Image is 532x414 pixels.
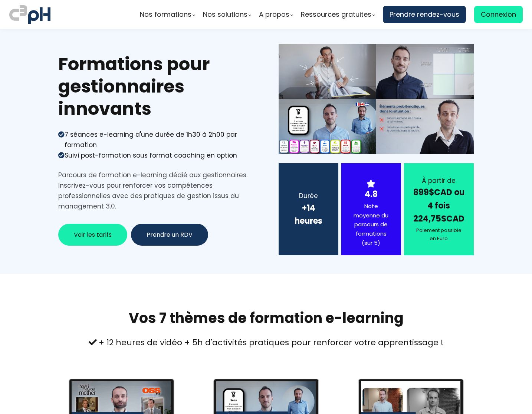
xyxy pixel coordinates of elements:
[65,150,237,161] div: Suivi post-formation sous format coaching en option
[295,202,322,227] b: +14 heures
[140,9,191,20] span: Nos formations
[58,53,253,120] h1: Formations pour gestionnaires innovants
[131,224,208,246] button: Prendre un RDV
[58,170,253,211] div: Parcours de formation e-learning dédié aux gestionnaires. Inscrivez-vous pour renforcer vos compé...
[351,202,391,248] div: Note moyenne du parcours de formations (sur 5)
[203,9,247,20] span: Nos solutions
[301,9,371,20] span: Ressources gratuites
[259,9,289,20] span: A propos
[288,191,329,201] div: Durée
[365,188,378,200] strong: 4.8
[9,4,50,25] img: logo C3PH
[413,226,464,243] div: Paiement possible en Euro
[383,6,466,23] a: Prendre rendez-vous
[58,336,474,349] div: + 12 heures de vidéo + 5h d'activités pratiques pour renforcer votre apprentissage !
[481,9,516,20] span: Connexion
[74,230,112,239] span: Voir les tarifs
[65,129,253,150] div: 7 séances e-learning d'une durée de 1h30 à 2h00 par formation
[413,187,464,224] strong: 899$CAD ou 4 fois 224,75$CAD
[147,230,193,239] span: Prendre un RDV
[474,6,523,23] a: Connexion
[390,9,459,20] span: Prendre rendez-vous
[413,175,464,186] div: À partir de
[58,224,127,246] button: Voir les tarifs
[58,309,474,327] h1: Vos 7 thèmes de formation e-learning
